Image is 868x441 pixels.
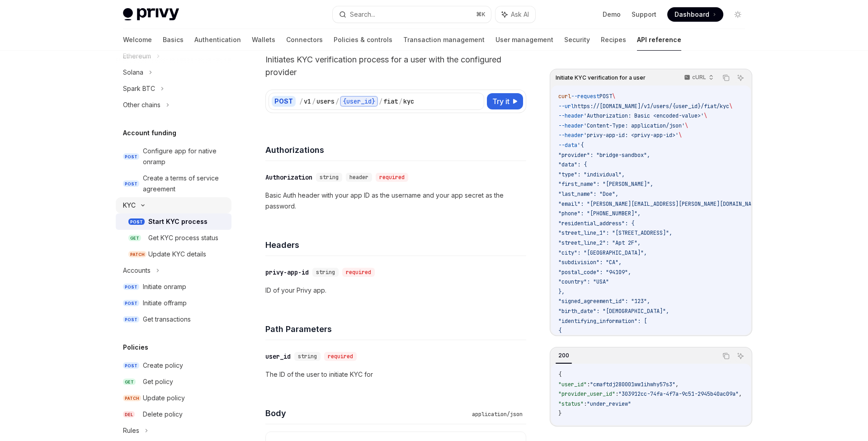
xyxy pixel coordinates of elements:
[558,400,584,408] span: "status"
[116,295,231,311] a: POSTInitiate offramp
[556,74,646,81] span: Initiate KYC verification for a user
[612,93,615,100] span: \
[116,390,231,406] a: PATCHUpdate policy
[376,173,408,182] div: required
[123,411,135,418] span: DEL
[320,174,339,181] span: string
[128,235,141,242] span: GET
[116,213,231,230] a: POSTStart KYC process
[379,97,382,106] div: /
[335,97,339,106] div: /
[704,112,707,119] span: \
[495,29,553,51] a: User management
[584,112,704,119] span: 'Authorization: Basic <encoded-value>'
[739,390,742,398] span: ,
[163,29,184,51] a: Basics
[558,200,767,208] span: "email": "[PERSON_NAME][EMAIL_ADDRESS][PERSON_NAME][DOMAIN_NAME]",
[123,425,139,436] div: Rules
[123,284,139,290] span: POST
[123,395,141,402] span: PATCH
[143,376,173,387] div: Get policy
[584,400,587,408] span: :
[298,353,317,360] span: string
[116,357,231,374] a: POSTCreate policy
[116,311,231,327] a: POSTGet transactions
[265,352,291,361] div: user_id
[558,220,634,227] span: "residential_address": {
[265,173,312,182] div: Authorization
[403,97,414,106] div: kyc
[316,269,335,276] span: string
[194,29,241,51] a: Authentication
[383,97,398,106] div: fiat
[123,342,148,353] h5: Policies
[692,74,706,81] p: cURL
[299,97,303,106] div: /
[265,239,526,251] h4: Headers
[558,122,584,129] span: --header
[558,381,587,388] span: "user_id"
[675,381,679,388] span: ,
[252,29,275,51] a: Wallets
[116,230,231,246] a: GETGet KYC process status
[729,103,732,110] span: \
[265,53,526,79] p: Initiates KYC verification process for a user with the configured provider
[574,103,729,110] span: https://[DOMAIN_NAME]/v1/users/{user_id}/fiat/kyc
[123,200,136,211] div: KYC
[123,153,139,160] span: POST
[123,316,139,323] span: POST
[123,128,176,138] h5: Account funding
[511,10,529,19] span: Ask AI
[571,93,599,100] span: --request
[265,190,526,212] p: Basic Auth header with your app ID as the username and your app secret as the password.
[685,122,688,129] span: \
[558,152,650,159] span: "provider": "bridge-sandbox",
[720,350,732,362] button: Copy the contents from the code block
[123,300,139,307] span: POST
[123,180,139,187] span: POST
[558,239,641,247] span: "street_line_2": "Apt 2F",
[601,29,626,51] a: Recipes
[116,246,231,262] a: PATCHUpdate KYC details
[476,11,486,18] span: ⌘ K
[558,371,561,378] span: {
[558,410,561,417] span: }
[148,232,218,243] div: Get KYC process status
[265,369,526,380] p: The ID of the user to initiate KYC for
[487,93,523,109] button: Try it
[558,269,631,276] span: "postal_code": "94109",
[558,132,584,139] span: --header
[667,7,723,22] a: Dashboard
[468,410,526,419] div: application/json
[558,210,641,217] span: "phone": "[PHONE_NUMBER]",
[615,390,618,398] span: :
[735,72,746,84] button: Ask AI
[334,29,392,51] a: Policies & controls
[143,393,185,403] div: Update policy
[143,146,226,167] div: Configure app for native onramp
[637,29,681,51] a: API reference
[316,97,335,106] div: users
[599,93,612,100] span: POST
[123,362,139,369] span: POST
[123,83,155,94] div: Spark BTC
[558,190,618,198] span: "last_name": "Doe",
[349,174,368,181] span: header
[632,10,656,19] a: Support
[558,259,622,266] span: "subdivision": "CA",
[265,268,309,277] div: privy-app-id
[679,132,682,139] span: \
[116,170,231,197] a: POSTCreate a terms of service agreement
[587,381,590,388] span: :
[558,103,574,110] span: --url
[286,29,323,51] a: Connectors
[143,298,187,308] div: Initiate offramp
[123,265,151,276] div: Accounts
[116,143,231,170] a: POSTConfigure app for native onramp
[558,171,625,178] span: "type": "individual",
[618,390,739,398] span: "303912cc-74fa-4f7a-9c51-2945b40ac09a"
[312,97,316,106] div: /
[265,144,526,156] h4: Authorizations
[558,142,577,149] span: --data
[584,132,679,139] span: 'privy-app-id: <privy-app-id>'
